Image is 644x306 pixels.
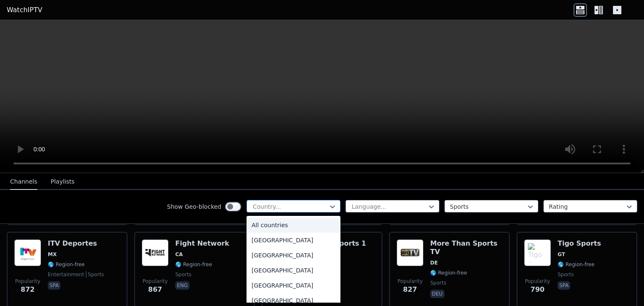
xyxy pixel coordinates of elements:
[247,248,340,263] div: [GEOGRAPHIC_DATA]
[558,271,574,278] span: sports
[175,251,183,258] span: CA
[430,290,444,298] p: deu
[397,239,423,266] img: More Than Sports TV
[430,259,438,266] span: DE
[86,271,104,278] span: sports
[558,239,601,248] h6: Tigo Sports
[48,251,57,258] span: MX
[21,285,34,295] span: 872
[403,285,417,295] span: 827
[175,239,229,248] h6: Fight Network
[525,278,550,285] span: Popularity
[558,251,565,258] span: GT
[48,281,60,290] p: spa
[430,280,446,286] span: sports
[142,239,169,266] img: Fight Network
[175,261,212,268] span: 🌎 Region-free
[48,239,104,248] h6: ITV Deportes
[247,263,340,278] div: [GEOGRAPHIC_DATA]
[14,239,41,266] img: ITV Deportes
[15,278,40,285] span: Popularity
[48,261,85,268] span: 🌎 Region-free
[524,239,551,266] img: Tigo Sports
[175,271,191,278] span: sports
[10,174,37,190] button: Channels
[558,281,570,290] p: spa
[397,278,423,285] span: Popularity
[247,233,340,248] div: [GEOGRAPHIC_DATA]
[148,285,162,295] span: 867
[558,261,595,268] span: 🌎 Region-free
[7,5,42,15] a: WatchIPTV
[247,278,340,293] div: [GEOGRAPHIC_DATA]
[175,281,190,290] p: eng
[48,271,84,278] span: entertainment
[430,239,502,256] h6: More Than Sports TV
[530,285,544,295] span: 790
[430,270,467,276] span: 🌎 Region-free
[247,218,340,233] div: All countries
[143,278,168,285] span: Popularity
[167,202,221,211] label: Show Geo-blocked
[51,174,75,190] button: Playlists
